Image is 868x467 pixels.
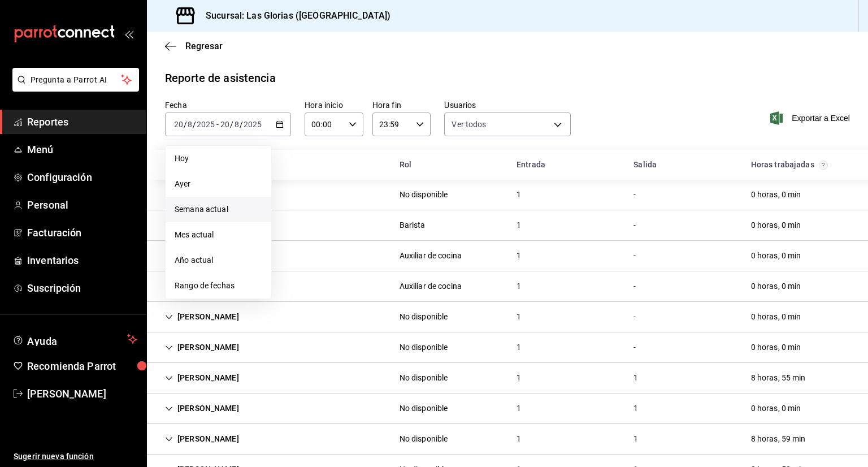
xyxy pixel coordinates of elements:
span: / [193,120,196,129]
div: No disponible [400,433,448,445]
div: Reporte de asistencia [165,70,276,87]
div: Cell [156,398,248,419]
span: / [184,120,187,129]
div: Row [147,302,868,332]
span: Regresar [185,41,223,51]
div: Cell [624,367,647,388]
div: Cell [156,306,248,327]
span: Semana actual [175,204,262,215]
div: HeadCell [156,154,390,175]
span: Ver todos [452,119,486,130]
a: Pregunta a Parrot AI [8,82,139,94]
span: Reportes [27,114,137,129]
div: Cell [742,306,810,327]
div: Cell [624,398,647,419]
label: Hora fin [372,101,431,109]
div: Auxiliar de cocina [400,280,462,292]
div: Cell [742,184,810,205]
label: Hora inicio [305,101,363,109]
div: Cell [742,429,815,449]
div: HeadCell [624,154,741,175]
div: Cell [390,276,471,297]
button: Pregunta a Parrot AI [12,68,139,92]
div: Head [147,150,868,180]
div: No disponible [400,403,448,414]
div: Cell [624,429,647,449]
span: Ayuda [27,332,123,346]
span: Sugerir nueva función [14,451,137,462]
div: Row [147,394,868,424]
div: Cell [390,429,457,449]
span: Inventarios [27,253,137,268]
div: Cell [390,184,457,205]
div: Cell [624,337,645,358]
div: Cell [156,337,248,358]
span: Hoy [175,153,262,165]
div: Cell [156,429,248,449]
input: -- [234,120,240,129]
div: Row [147,241,868,271]
div: Cell [390,398,457,419]
span: Mes actual [175,229,262,241]
div: No disponible [400,341,448,353]
div: Cell [507,398,530,419]
input: -- [220,120,230,129]
span: Rango de fechas [175,280,262,292]
div: Cell [507,429,530,449]
div: Cell [156,367,248,388]
span: / [230,120,233,129]
span: Personal [27,197,137,213]
div: Cell [742,276,810,297]
button: open_drawer_menu [124,29,133,38]
div: Cell [390,367,457,388]
svg: El total de horas trabajadas por usuario es el resultado de la suma redondeada del registro de ho... [819,161,828,170]
span: - [216,120,219,129]
div: Cell [742,398,810,419]
div: Auxiliar de cocina [400,250,462,262]
div: Row [147,210,868,241]
span: / [240,120,243,129]
div: No disponible [400,311,448,323]
span: Pregunta a Parrot AI [31,74,121,86]
div: Row [147,363,868,394]
div: Cell [156,245,248,266]
span: Año actual [175,254,262,266]
div: Cell [624,245,645,266]
div: No disponible [400,372,448,384]
input: ---- [243,120,262,129]
div: Cell [742,215,810,236]
div: Row [147,332,868,363]
div: Cell [507,337,530,358]
div: Cell [390,337,457,358]
label: Fecha [165,101,291,109]
button: Regresar [165,41,223,51]
span: Facturación [27,225,137,240]
div: Row [147,271,868,302]
div: Cell [390,245,471,266]
div: Cell [624,276,645,297]
input: -- [173,120,184,129]
div: HeadCell [742,154,859,175]
label: Usuarios [444,101,570,109]
div: Cell [624,184,645,205]
div: HeadCell [390,154,507,175]
div: Cell [742,245,810,266]
div: Cell [156,184,258,205]
div: Cell [156,215,248,236]
div: Cell [742,367,815,388]
div: Cell [624,215,645,236]
div: Row [147,424,868,455]
div: Cell [507,306,530,327]
div: Cell [507,245,530,266]
div: Cell [624,306,645,327]
input: ---- [196,120,215,129]
div: No disponible [400,189,448,201]
div: Cell [507,184,530,205]
button: Exportar a Excel [772,111,850,125]
div: Cell [507,215,530,236]
h3: Sucursal: Las Glorias ([GEOGRAPHIC_DATA]) [197,9,390,23]
div: Cell [742,337,810,358]
div: Cell [507,367,530,388]
div: Cell [390,306,457,327]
